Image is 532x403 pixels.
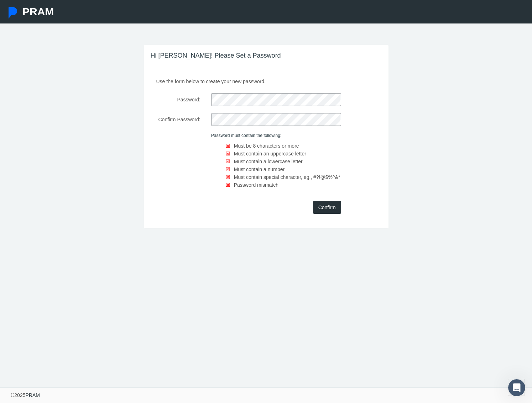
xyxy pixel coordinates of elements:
[234,143,299,149] span: Must be 8 characters or more
[11,391,40,399] div: © 2025
[234,174,340,180] span: Must contain special character, eg., #?!@$%^&*
[508,379,525,396] iframe: Intercom live chat
[313,201,341,214] input: Confirm
[144,45,388,67] h3: Hi [PERSON_NAME]! Please Set a Password
[7,7,19,18] img: Pram Partner
[234,151,306,157] span: Must contain an uppercase letter
[234,166,285,172] span: Must contain a number
[151,75,381,85] p: Use the form below to create your new password.
[234,159,303,164] span: Must contain a lowercase letter
[25,392,40,398] a: PRAM
[146,93,206,106] label: Password:
[211,133,341,138] h6: Password must contain the following:
[22,6,54,17] span: PRAM
[234,182,278,188] span: Password mismatch
[328,95,337,104] keeper-lock: Open Keeper Popup
[146,113,206,126] label: Confirm Password:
